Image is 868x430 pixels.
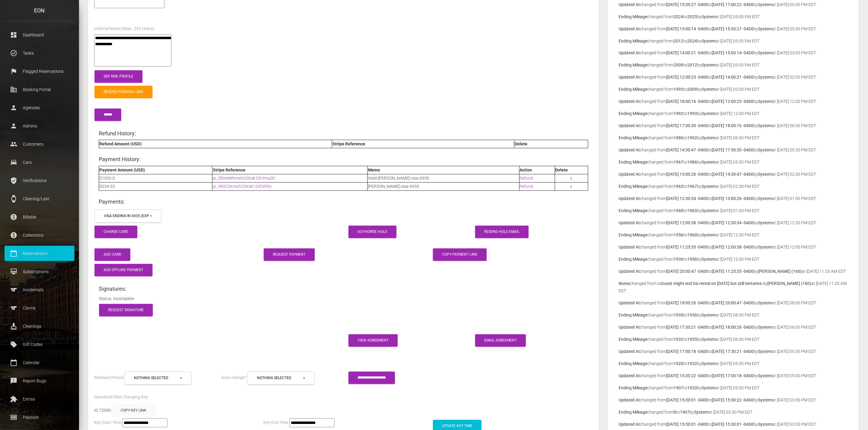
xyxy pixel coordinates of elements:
b: [DATE] 14:30:47 -0400 [666,148,708,153]
b: [DATE] 15:30:27 -0400 [712,26,753,31]
b: System [758,349,772,354]
a: local_offer Gift Codes [5,337,74,352]
p: changed from to by at [DATE] 02:00 PM EDT [619,74,848,81]
p: changed from to by at [DATE] 06:00 PM EDT [619,134,848,142]
p: changed from to by at [DATE] 02:00 PM EDT [619,86,848,93]
a: extension Extras [5,391,74,407]
b: [DATE] 12:00:23 -0400 [712,99,753,104]
p: changed from to by at [DATE] 12:30 PM EDT [619,219,848,227]
p: changed from to by at [DATE] 05:00 PM EDT [619,384,848,392]
p: changed from to by at [DATE] 12:30 PM EDT [619,232,848,239]
b: Updated At [619,172,640,177]
a: Refund [520,176,533,181]
b: [DATE] 17:30:21 -0400 [712,349,753,354]
b: 1907 [674,386,683,391]
b: [DATE] 17:00:18 -0400 [712,374,753,378]
a: sports Claims [5,300,74,316]
a: paid Collections [5,228,74,243]
button: Authorise Hold [348,226,396,238]
a: dashboard Dashboard [5,27,74,42]
label: Key End Time [263,420,289,426]
b: [PERSON_NAME] (160) [758,269,802,274]
p: Extras [9,394,70,404]
b: 1967 [687,184,697,189]
b: System [702,233,715,238]
b: System [758,172,772,177]
p: Payouts [9,413,70,422]
b: [DATE] 13:00:26 -0400 [666,172,708,177]
b: System [758,301,772,306]
b: 1935 [687,337,697,342]
b: Updated At [619,75,640,80]
a: person Admins [5,118,74,134]
b: 1960 [674,208,683,213]
th: Delete [514,140,588,148]
b: 1986 [687,160,697,165]
a: people Customers [5,137,74,152]
b: System [702,361,715,366]
b: System [758,374,772,378]
b: Notes [619,281,630,286]
b: Updated At [619,26,640,31]
p: changed from to by at [DATE] 06:00 PM EDT [619,324,848,331]
button: Charge Card [94,226,137,238]
b: Guest might end his rental on [DATE] but still tentative. [661,281,763,286]
b: System [702,313,715,318]
b: [DATE] 12:30:34 -0400 [666,196,708,201]
b: 0 [674,410,676,415]
div: Nothing selected [257,376,302,381]
b: [DATE] 15:30:01 -0400 [666,398,708,403]
b: 2012 [687,63,697,68]
td: [PERSON_NAME]-visa-6935 [368,182,519,191]
b: System [702,39,715,43]
p: changed from to by at [DATE] 05:30 PM EDT [619,348,848,355]
b: System [758,325,772,330]
b: System [702,63,715,68]
button: Copy Key Link [112,405,156,417]
b: [DATE] 17:00:22 -0400 [712,2,753,7]
label: Auto charge? [221,375,246,381]
h4: Payments: [99,198,588,206]
b: [DATE] 17:00:18 -0400 [666,349,708,354]
div: visa ending in 6935 (exp. 1/2029) [104,214,149,219]
th: Payment Amount (USD) [99,166,212,174]
a: calendar_today Calendar [5,355,74,370]
h4: Payment History: [99,156,588,163]
b: Updated At [619,148,640,153]
a: Request Payment [264,249,315,261]
p: changed from to by at [DATE] 05:00 PM EDT [619,372,848,380]
b: System [702,386,715,391]
b: [DATE] 15:00:14 -0400 [712,51,753,56]
button: Nothing selected [125,372,191,385]
b: Ending Mileage [619,410,647,415]
b: 2009 [687,87,697,92]
b: [DATE] 14:00:21 -0400 [712,75,753,80]
b: System [758,148,772,153]
b: 1967 [674,160,683,165]
p: changed from to by at [DATE] 02:30 PM EDT [619,171,848,178]
b: 1993 [674,87,683,92]
a: Resend Persona Link [94,86,153,98]
b: [DATE] 20:00:47 -0400 [712,301,753,306]
p: changed from to by at [DATE] 05:00 PM EDT [619,13,848,20]
th: Stripe Reference [212,166,368,174]
td: Hold-[PERSON_NAME]-visa-6935 [368,174,519,182]
b: Updated At [619,196,640,201]
b: Ending Mileage [619,160,647,165]
b: Ending Mileage [619,386,647,391]
p: Collections [9,231,70,240]
a: verified_user Verifications [5,173,74,188]
p: changed from to by at [DATE] 01:00 PM EDT [619,195,848,202]
b: System [702,208,715,213]
b: [DATE] 15:30:22 -0400 [712,398,753,403]
p: changed from to by at [DATE] 02:30 PM EDT [619,183,848,190]
p: changed from to by at [DATE] 03:30 PM EDT [619,37,848,45]
b: System [758,75,772,80]
b: Updated At [619,374,640,378]
label: Key Start Time [94,420,122,426]
b: [DATE] 12:00:23 -0400 [666,75,708,80]
p: changed from to by at [DATE] 08:00 PM EDT [619,300,848,307]
p: Claims [9,303,70,313]
button: visa ending in 6935 (exp. 1/2029) [94,210,161,223]
p: Cleanings [9,322,70,331]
